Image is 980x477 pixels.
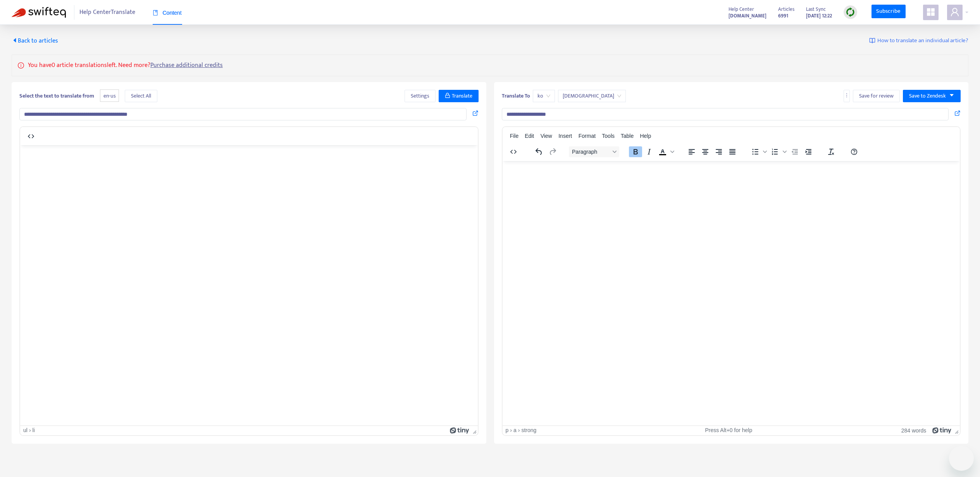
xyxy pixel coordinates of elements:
[602,133,615,139] span: Tools
[150,60,223,70] a: Purchase additional credits
[729,5,754,14] span: Help Center
[847,146,861,157] button: Help
[541,133,552,139] span: View
[802,146,815,157] button: Increase indent
[470,426,478,435] div: Press the Up and Down arrow keys to resize the editor.
[844,93,849,98] span: more
[20,145,478,426] iframe: Rich Text Area
[510,427,512,434] div: ›
[778,12,788,20] strong: 6991
[629,146,642,157] button: Bold
[749,146,768,157] div: Bullet list
[952,426,960,435] div: Press the Up and Down arrow keys to resize the editor.
[926,7,935,17] span: appstore
[909,92,946,100] span: Save to Zendesk
[569,146,619,157] button: Block Paragraph
[869,36,968,45] a: How to translate an individual article?
[859,92,894,100] span: Save for review
[788,146,801,157] button: Decrease indent
[33,427,35,434] div: li
[518,427,520,434] div: ›
[12,36,58,46] span: Back to articles
[932,427,952,433] a: Powered by Tiny
[29,427,31,434] div: ›
[726,146,739,157] button: Justify
[18,61,24,69] span: info-circle
[640,133,651,139] span: Help
[712,146,725,157] button: Align right
[521,427,536,434] div: strong
[806,5,826,14] span: Last Sync
[778,5,794,14] span: Articles
[903,90,961,102] button: Save to Zendeskcaret-down
[950,7,959,17] span: user
[506,427,509,434] div: p
[537,90,550,102] span: ko
[729,11,766,20] a: [DOMAIN_NAME]
[844,90,850,102] button: more
[513,427,517,434] div: a
[853,90,900,102] button: Save for review
[12,37,18,43] span: caret-left
[949,93,954,98] span: caret-down
[654,427,803,434] div: Press Alt+0 for help
[532,146,546,157] button: Undo
[869,38,875,44] img: image-link
[642,146,656,157] button: Italic
[825,146,838,157] button: Clear formatting
[656,146,675,157] div: Text color Black
[125,90,157,102] button: Select All
[871,5,906,19] a: Subscribe
[503,161,960,426] iframe: Rich Text Area
[452,92,472,100] span: Translate
[100,89,119,102] span: en-us
[558,133,572,139] span: Insert
[79,5,135,20] span: Help Center Translate
[450,427,469,433] a: Powered by Tiny
[621,133,634,139] span: Table
[525,133,534,139] span: Edit
[846,7,855,17] img: sync.dc5367851b00ba804db3.png
[901,427,927,434] button: 284 words
[411,92,429,100] span: Settings
[949,446,974,471] iframe: Button to launch messaging window
[439,90,479,102] button: Translate
[579,133,596,139] span: Format
[546,146,559,157] button: Redo
[510,133,519,139] span: File
[153,10,158,15] span: book
[572,149,610,155] span: Paragraph
[877,36,968,45] span: How to translate an individual article?
[12,7,66,18] img: Swifteq
[23,427,28,434] div: ul
[685,146,698,157] button: Align left
[28,61,223,70] p: You have 0 article translations left. Need more?
[806,12,832,20] strong: [DATE] 12:22
[131,92,151,100] span: Select All
[502,91,530,100] b: Translate To
[563,90,621,102] span: Korean
[405,90,436,102] button: Settings
[19,91,94,100] b: Select the text to translate from
[163,10,182,16] font: Content
[699,146,712,157] button: Align center
[768,146,788,157] div: Numbered list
